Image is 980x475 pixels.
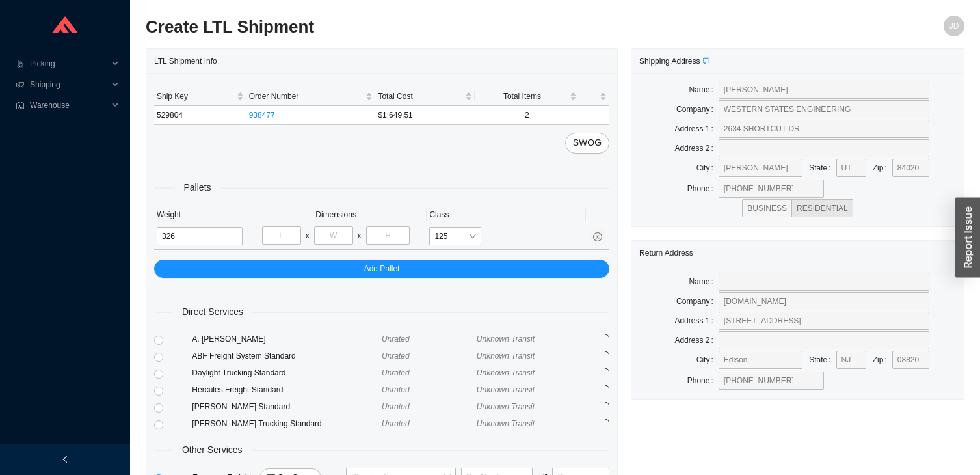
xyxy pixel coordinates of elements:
td: 529804 [154,106,246,125]
div: LTL Shipment Info [154,49,609,73]
span: RESIDENTIAL [797,204,848,213]
span: Unknown Transit [477,351,535,360]
span: Total Cost [378,90,462,103]
input: W [314,226,353,245]
span: 125 [434,228,476,245]
span: Shipping [30,74,108,95]
span: Unrated [382,351,410,360]
div: Copy [702,55,710,68]
button: SWOG [565,133,609,154]
div: Daylight Trucking Standard [192,366,382,379]
label: Phone [687,180,719,198]
span: Order Number [249,90,364,103]
span: loading [601,368,609,377]
span: Add Pallet [364,262,400,275]
label: City [696,351,719,369]
td: $1,649.51 [375,106,474,125]
label: Zip [873,351,892,369]
label: State [809,351,836,369]
span: Unrated [382,419,410,428]
button: Add Pallet [154,260,609,278]
th: Order Number sortable [246,87,376,106]
span: Unknown Transit [477,385,535,394]
th: Dimensions [245,206,427,224]
label: Name [689,81,718,99]
td: 2 [475,106,580,125]
label: Zip [873,159,892,177]
span: loading [601,385,609,394]
label: Name [689,273,718,291]
input: L [262,226,301,245]
div: [PERSON_NAME] Standard [192,400,382,413]
span: Unknown Transit [477,368,535,377]
span: Unknown Transit [477,402,535,411]
div: ABF Freight System Standard [192,349,382,362]
th: Ship Key sortable [154,87,246,106]
input: H [366,226,410,245]
label: State [809,159,836,177]
span: loading [601,402,609,411]
label: Address 1 [674,312,718,330]
span: copy [702,57,710,64]
th: Weight [154,206,245,224]
span: Picking [30,53,108,74]
label: Company [676,100,719,118]
label: Phone [687,372,719,390]
div: Return Address [639,241,956,265]
span: SWOG [573,135,602,150]
span: Pallets [175,180,220,195]
div: [PERSON_NAME] Trucking Standard [192,417,382,430]
span: Unrated [382,368,410,377]
label: Address 2 [674,139,718,157]
label: City [696,159,719,177]
span: left [61,455,69,463]
label: Address 1 [674,120,718,138]
span: Shipping Address [639,57,710,66]
button: close-circle [589,228,607,246]
span: Total Items [477,90,568,103]
div: A. [PERSON_NAME] [192,332,382,346]
h2: Create LTL Shipment [146,16,760,38]
span: Warehouse [30,95,108,116]
label: Company [676,292,719,310]
span: Unknown Transit [477,334,535,344]
th: Total Items sortable [475,87,580,106]
span: loading [601,351,609,360]
span: loading [601,419,609,428]
span: Unknown Transit [477,419,535,428]
span: Unrated [382,402,410,411]
label: Address 2 [674,331,718,349]
span: Direct Services [173,305,252,319]
div: x [358,229,362,242]
span: Unrated [382,334,410,344]
th: Class [427,206,586,224]
th: Total Cost sortable [375,87,474,106]
a: 938477 [249,111,275,120]
span: Other Services [173,442,252,457]
th: undefined sortable [579,87,609,106]
span: loading [601,334,609,343]
span: Unrated [382,385,410,394]
div: x [306,229,310,242]
div: Hercules Freight Standard [192,383,382,396]
span: Ship Key [157,90,234,103]
span: JD [949,16,959,36]
span: BUSINESS [747,204,787,213]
